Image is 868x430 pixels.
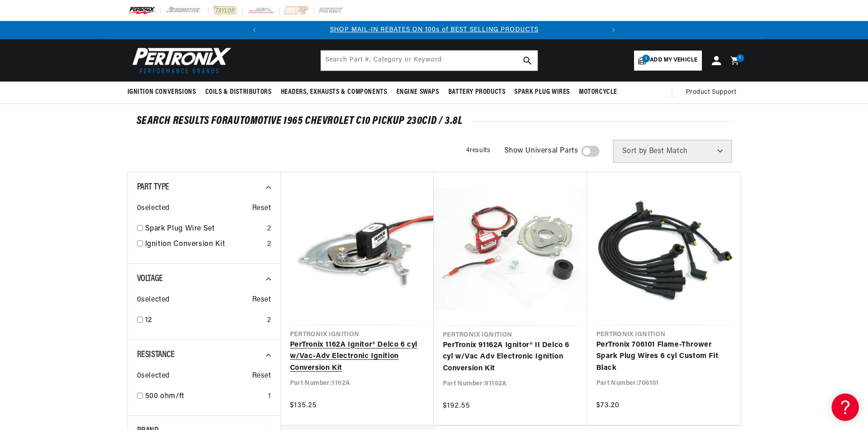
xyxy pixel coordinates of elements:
[252,294,271,306] span: Reset
[642,55,650,62] span: 2
[105,21,764,39] slideshow-component: Translation missing: en.sections.announcements.announcement_bar
[613,140,732,163] select: Sort by
[137,183,169,192] span: Part Type
[514,87,570,97] span: Spark Plug Wires
[127,87,196,97] span: Ignition Conversions
[268,391,271,403] div: 1
[510,82,574,103] summary: Spark Plug Wires
[276,82,392,103] summary: Headers, Exhausts & Components
[137,203,170,215] span: 0 selected
[604,21,623,39] button: Translation missing: en.sections.announcements.next_announcement
[634,51,701,71] a: 2Add my vehicle
[444,82,510,103] summary: Battery Products
[448,87,506,97] span: Battery Products
[137,350,175,359] span: Resistance
[650,56,697,65] span: Add my vehicle
[252,370,271,382] span: Reset
[264,25,604,35] div: 1 of 2
[137,370,170,382] span: 0 selected
[252,203,271,215] span: Reset
[267,239,271,251] div: 2
[145,391,264,403] a: 500 ohm/ft
[504,145,579,157] span: Show Universal Parts
[127,82,201,103] summary: Ignition Conversions
[145,239,264,251] a: Ignition Conversion Kit
[739,54,741,62] span: 1
[201,82,276,103] summary: Coils & Distributors
[267,315,271,327] div: 2
[245,21,264,39] button: Translation missing: en.sections.announcements.previous_announcement
[466,147,491,154] span: 4 results
[137,274,163,283] span: Voltage
[686,82,741,103] summary: Product Support
[281,87,387,97] span: Headers, Exhausts & Components
[145,315,264,327] a: 12
[622,148,647,155] span: Sort by
[137,294,170,306] span: 0 selected
[145,223,264,235] a: Spark Plug Wire Set
[392,82,444,103] summary: Engine Swaps
[321,51,538,71] input: Search Part #, Category or Keyword
[205,87,272,97] span: Coils & Distributors
[330,26,538,33] a: SHOP MAIL-IN REBATES ON 100s of BEST SELLING PRODUCTS
[443,340,578,375] a: PerTronix 91162A Ignitor® II Delco 6 cyl w/Vac Adv Electronic Ignition Conversion Kit
[264,25,604,35] div: Announcement
[137,117,732,126] div: SEARCH RESULTS FOR Automotive 1965 Chevrolet C10 Pickup 230cid / 3.8L
[686,87,736,97] span: Product Support
[290,339,425,374] a: PerTronix 1162A Ignitor® Delco 6 cyl w/Vac-Adv Electronic Ignition Conversion Kit
[574,82,622,103] summary: Motorcycle
[396,87,439,97] span: Engine Swaps
[127,45,232,76] img: Pertronix
[518,51,538,71] button: search button
[267,223,271,235] div: 2
[596,339,731,374] a: PerTronix 706101 Flame-Thrower Spark Plug Wires 6 cyl Custom Fit Black
[579,87,617,97] span: Motorcycle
